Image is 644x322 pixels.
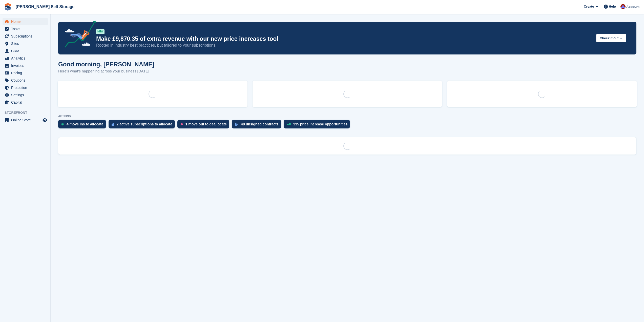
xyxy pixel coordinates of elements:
[3,55,48,62] a: menu
[3,117,48,124] a: menu
[58,61,154,68] h1: Good morning, [PERSON_NAME]
[3,47,48,54] a: menu
[3,40,48,47] a: menu
[235,123,238,126] img: contract_signature_icon-13c848040528278c33f63329250d36e43548de30e8caae1d1a13099fd9432cc5.svg
[11,99,41,106] span: Capital
[11,69,41,77] span: Pricing
[180,123,183,126] img: move_outs_to_deallocate_icon-f764333ba52eb49d3ac5e1228854f67142a1ed5810a6f6cc68b1a99e826820c5.svg
[61,123,64,126] img: move_ins_to_allocate_icon-fdf77a2bb77ea45bf5b3d319d69a93e2d87916cf1d5bf7949dd705db3b84f3ca.svg
[11,47,41,54] span: CRM
[3,18,48,25] a: menu
[241,122,279,126] div: 48 unsigned contracts
[58,68,154,74] p: Here's what's happening across your business [DATE]
[3,33,48,40] a: menu
[3,91,48,99] a: menu
[596,34,626,42] button: Check it out →
[14,3,76,11] a: [PERSON_NAME] Self Storage
[4,3,12,11] img: stora-icon-8386f47178a22dfd0bd8f6a31ec36ba5ce8667c1dd55bd0f319d3a0aa187defe.svg
[96,43,592,48] p: Rooted in industry best practices, but tailored to your subscriptions.
[96,29,105,34] div: NEW
[11,77,41,84] span: Coupons
[232,120,284,131] a: 48 unsigned contracts
[177,120,232,131] a: 1 move out to deallocate
[11,55,41,62] span: Analytics
[11,18,41,25] span: Home
[584,4,594,9] span: Create
[620,4,626,9] img: Tim Brant-Coles
[287,123,291,125] img: price_increase_opportunities-93ffe204e8149a01c8c9dc8f82e8f89637d9d84a8eef4429ea346261dce0b2c0.svg
[3,69,48,77] a: menu
[3,99,48,106] a: menu
[109,120,177,131] a: 2 active subscriptions to allocate
[626,4,639,9] span: Account
[11,33,41,40] span: Subscriptions
[5,110,50,115] span: Storefront
[11,91,41,99] span: Settings
[293,122,348,126] div: 335 price increase opportunities
[11,117,41,124] span: Online Store
[185,122,227,126] div: 1 move out to deallocate
[3,62,48,69] a: menu
[284,120,353,131] a: 335 price increase opportunities
[11,84,41,91] span: Protection
[117,122,172,126] div: 2 active subscriptions to allocate
[60,21,96,49] img: price-adjustments-announcement-icon-8257ccfd72463d97f412b2fc003d46551f7dbcb40ab6d574587a9cd5c0d94...
[11,25,41,32] span: Tasks
[42,117,48,123] a: Preview store
[3,77,48,84] a: menu
[11,40,41,47] span: Sites
[112,123,114,126] img: active_subscription_to_allocate_icon-d502201f5373d7db506a760aba3b589e785aa758c864c3986d89f69b8ff3...
[11,62,41,69] span: Invoices
[609,4,616,9] span: Help
[96,35,592,43] p: Make £9,870.35 of extra revenue with our new price increases tool
[3,25,48,32] a: menu
[58,115,636,118] p: ACTIONS
[3,84,48,91] a: menu
[58,120,109,131] a: 4 move ins to allocate
[67,122,103,126] div: 4 move ins to allocate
